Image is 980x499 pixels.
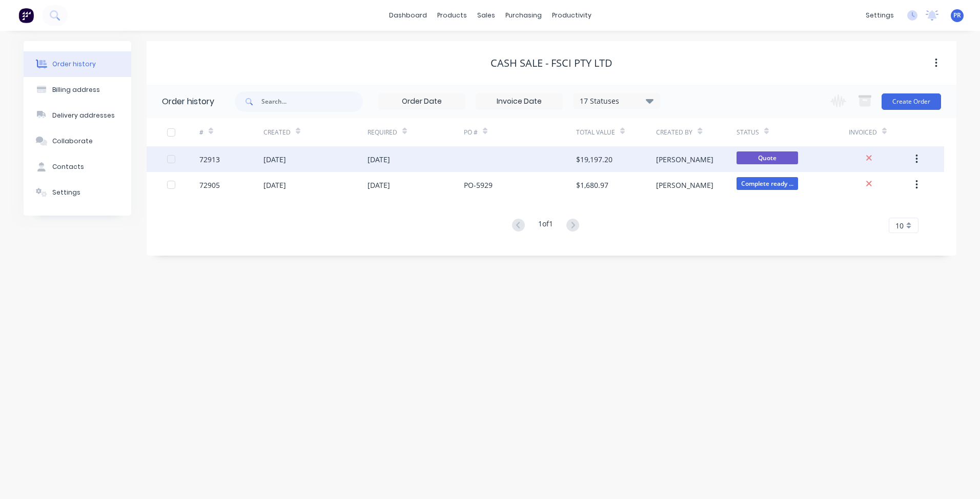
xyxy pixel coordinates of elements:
[263,128,291,137] div: Created
[52,162,84,171] div: Contacts
[476,94,562,109] input: Invoice Date
[384,8,432,23] a: dashboard
[895,220,904,231] span: 10
[24,77,131,103] button: Billing address
[576,180,608,190] div: $1,680.97
[737,118,849,146] div: Status
[849,128,877,137] div: Invoiced
[574,95,660,107] div: 17 Statuses
[464,180,493,190] div: PO-5929
[367,154,390,165] div: [DATE]
[24,180,131,205] button: Settings
[656,118,736,146] div: Created By
[367,118,464,146] div: Required
[379,94,465,109] input: Order Date
[472,8,500,23] div: sales
[263,118,367,146] div: Created
[199,118,263,146] div: #
[24,103,131,128] button: Delivery addresses
[261,91,363,112] input: Search...
[538,218,553,233] div: 1 of 1
[52,85,100,94] div: Billing address
[52,60,96,69] div: Order history
[737,128,759,137] div: Status
[547,8,597,23] div: productivity
[52,188,80,197] div: Settings
[52,137,93,146] div: Collaborate
[464,118,576,146] div: PO #
[491,57,612,69] div: Cash Sale - FSCI Pty Ltd
[737,151,798,164] span: Quote
[24,154,131,180] button: Contacts
[432,8,472,23] div: products
[199,180,220,190] div: 72905
[24,128,131,154] button: Collaborate
[656,154,713,165] div: [PERSON_NAME]
[576,128,615,137] div: Total Value
[367,128,397,137] div: Required
[52,111,115,120] div: Delivery addresses
[861,8,899,23] div: settings
[263,154,286,165] div: [DATE]
[737,177,798,190] span: Complete ready ...
[656,128,692,137] div: Created By
[882,93,941,110] button: Create Order
[18,8,34,23] img: Factory
[162,95,214,108] div: Order history
[24,51,131,77] button: Order history
[199,154,220,165] div: 72913
[849,118,913,146] div: Invoiced
[953,11,961,20] span: PR
[500,8,547,23] div: purchasing
[464,128,478,137] div: PO #
[576,154,612,165] div: $19,197.20
[263,180,286,190] div: [DATE]
[576,118,656,146] div: Total Value
[656,180,713,190] div: [PERSON_NAME]
[367,180,390,190] div: [DATE]
[199,128,203,137] div: #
